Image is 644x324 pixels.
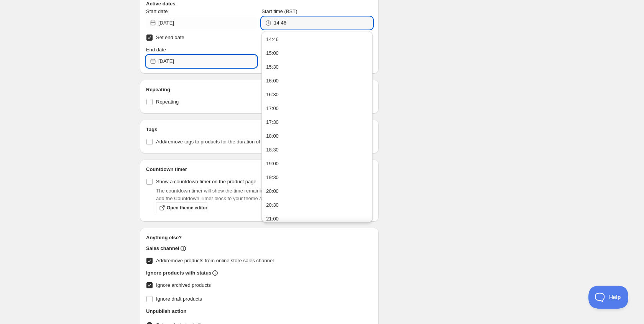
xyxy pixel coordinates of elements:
div: 18:30 [266,146,279,154]
button: 18:00 [264,130,370,142]
div: 20:30 [266,201,279,209]
button: 19:30 [264,171,370,184]
button: 16:30 [264,89,370,101]
iframe: Toggle Customer Support [588,286,629,309]
span: Repeating [156,99,179,105]
a: Open theme editor [156,202,207,213]
h2: Repeating [146,86,373,94]
h2: Tags [146,126,373,133]
div: 16:00 [266,77,279,85]
span: Ignore archived products [156,282,211,288]
div: 14:46 [266,36,279,43]
span: Set end date [156,35,184,40]
button: 20:30 [264,199,370,211]
h2: Unpublish action [146,308,186,315]
button: 16:00 [264,75,370,87]
h2: Sales channel [146,245,179,252]
div: 15:30 [266,63,279,71]
div: 20:00 [266,187,279,195]
h2: Anything else? [146,234,373,242]
button: 21:00 [264,213,370,225]
p: The countdown timer will show the time remaining until the end of the schedule. Remember to add t... [156,187,373,202]
span: Start time (BST) [261,8,297,14]
span: Ignore draft products [156,296,202,302]
button: 15:30 [264,61,370,73]
span: Add/remove products from online store sales channel [156,258,274,263]
span: Start date [146,8,168,14]
button: 18:30 [264,144,370,156]
div: 19:00 [266,160,279,168]
span: Open theme editor [167,205,207,211]
div: 17:00 [266,105,279,112]
span: Show a countdown timer on the product page [156,179,256,184]
button: 17:00 [264,102,370,115]
span: End date [146,47,166,53]
h2: Ignore products with status [146,269,211,277]
div: 17:30 [266,118,279,126]
button: 20:00 [264,185,370,197]
button: 15:00 [264,47,370,59]
div: 15:00 [266,49,279,57]
div: 18:00 [266,132,279,140]
div: 21:00 [266,215,279,223]
div: 19:30 [266,174,279,181]
span: Add/remove tags to products for the duration of the schedule [156,139,290,145]
div: 16:30 [266,91,279,99]
button: 17:30 [264,116,370,128]
h2: Countdown timer [146,166,373,173]
button: 14:46 [264,33,370,46]
button: 19:00 [264,158,370,170]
